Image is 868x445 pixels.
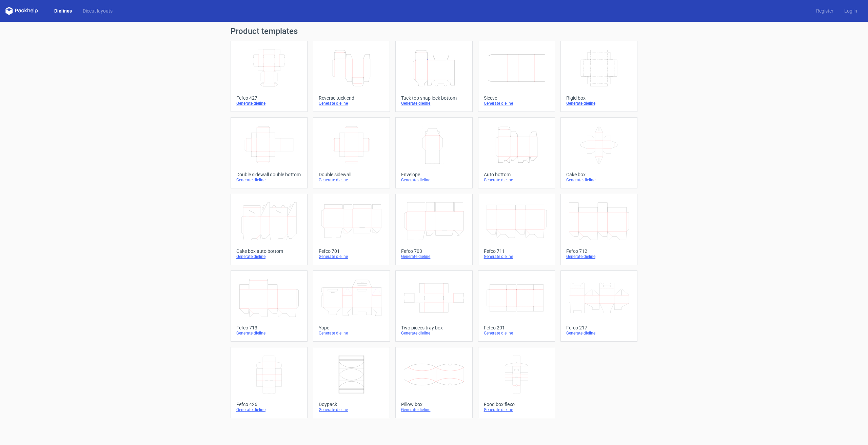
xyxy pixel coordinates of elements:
[395,194,472,265] a: Fefco 703Generate dieline
[478,117,555,188] a: Auto bottomGenerate dieline
[401,254,467,259] div: Generate dieline
[478,41,555,112] a: SleeveGenerate dieline
[236,248,302,254] div: Cake box auto bottom
[478,347,555,418] a: Food box flexoGenerate dieline
[401,177,467,183] div: Generate dieline
[319,402,384,407] div: Doypack
[566,101,632,106] div: Generate dieline
[478,270,555,342] a: Fefco 201Generate dieline
[319,95,384,101] div: Reverse tuck end
[319,330,384,336] div: Generate dieline
[313,117,390,188] a: Double sidewallGenerate dieline
[478,194,555,265] a: Fefco 711Generate dieline
[839,7,863,14] a: Log in
[236,254,302,259] div: Generate dieline
[560,270,637,342] a: Fefco 217Generate dieline
[319,172,384,177] div: Double sidewall
[484,254,549,259] div: Generate dieline
[401,95,467,101] div: Tuck top snap lock bottom
[401,325,467,330] div: Two pieces tray box
[231,194,308,265] a: Cake box auto bottomGenerate dieline
[77,7,118,14] a: Diecut layouts
[49,7,77,14] a: Dielines
[231,27,637,35] h1: Product templates
[484,402,549,407] div: Food box flexo
[313,347,390,418] a: DoypackGenerate dieline
[313,194,390,265] a: Fefco 701Generate dieline
[319,101,384,106] div: Generate dieline
[566,325,632,330] div: Fefco 217
[319,407,384,412] div: Generate dieline
[811,7,839,14] a: Register
[560,117,637,188] a: Cake boxGenerate dieline
[231,347,308,418] a: Fefco 426Generate dieline
[484,95,549,101] div: Sleeve
[236,402,302,407] div: Fefco 426
[401,172,467,177] div: Envelope
[319,248,384,254] div: Fefco 701
[231,41,308,112] a: Fefco 427Generate dieline
[319,325,384,330] div: Yope
[560,41,637,112] a: Rigid boxGenerate dieline
[484,177,549,183] div: Generate dieline
[566,95,632,101] div: Rigid box
[231,117,308,188] a: Double sidewall double bottomGenerate dieline
[566,172,632,177] div: Cake box
[566,330,632,336] div: Generate dieline
[401,248,467,254] div: Fefco 703
[566,248,632,254] div: Fefco 712
[395,117,472,188] a: EnvelopeGenerate dieline
[566,254,632,259] div: Generate dieline
[484,330,549,336] div: Generate dieline
[313,270,390,342] a: YopeGenerate dieline
[566,177,632,183] div: Generate dieline
[236,330,302,336] div: Generate dieline
[319,254,384,259] div: Generate dieline
[484,101,549,106] div: Generate dieline
[319,177,384,183] div: Generate dieline
[484,407,549,412] div: Generate dieline
[236,95,302,101] div: Fefco 427
[401,402,467,407] div: Pillow box
[484,172,549,177] div: Auto bottom
[395,270,472,342] a: Two pieces tray boxGenerate dieline
[236,101,302,106] div: Generate dieline
[313,41,390,112] a: Reverse tuck endGenerate dieline
[560,194,637,265] a: Fefco 712Generate dieline
[236,407,302,412] div: Generate dieline
[236,172,302,177] div: Double sidewall double bottom
[401,101,467,106] div: Generate dieline
[401,407,467,412] div: Generate dieline
[236,177,302,183] div: Generate dieline
[231,270,308,342] a: Fefco 713Generate dieline
[395,347,472,418] a: Pillow boxGenerate dieline
[401,330,467,336] div: Generate dieline
[236,325,302,330] div: Fefco 713
[395,41,472,112] a: Tuck top snap lock bottomGenerate dieline
[484,325,549,330] div: Fefco 201
[484,248,549,254] div: Fefco 711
